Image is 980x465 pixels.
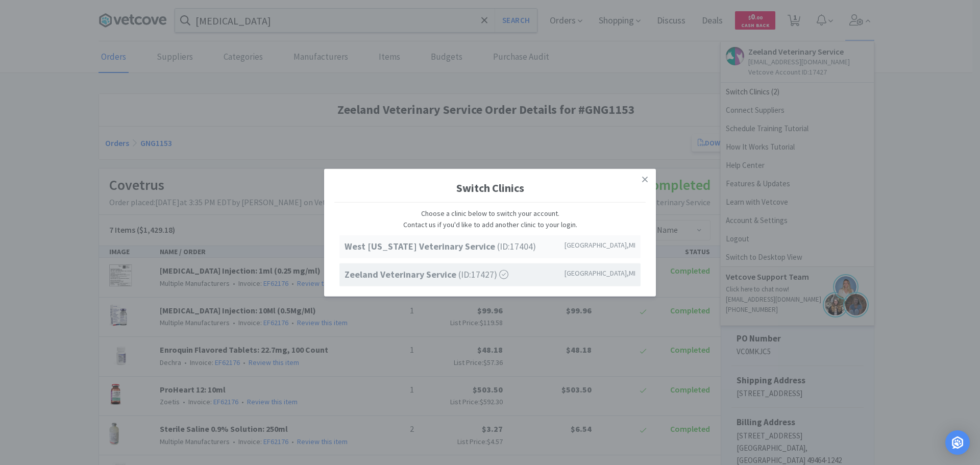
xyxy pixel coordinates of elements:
div: Open Intercom Messenger [945,430,970,455]
span: [GEOGRAPHIC_DATA] , MI [565,267,635,279]
strong: West [US_STATE] Veterinary Service [345,240,497,252]
strong: Zeeland Veterinary Service [345,268,458,280]
span: (ID: 17427 ) [345,267,508,282]
span: (ID: 17404 ) [345,239,536,254]
p: Choose a clinic below to switch your account. Contact us if you'd like to add another clinic to y... [339,207,641,230]
span: [GEOGRAPHIC_DATA] , MI [565,239,635,251]
h1: Switch Clinics [334,174,646,202]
